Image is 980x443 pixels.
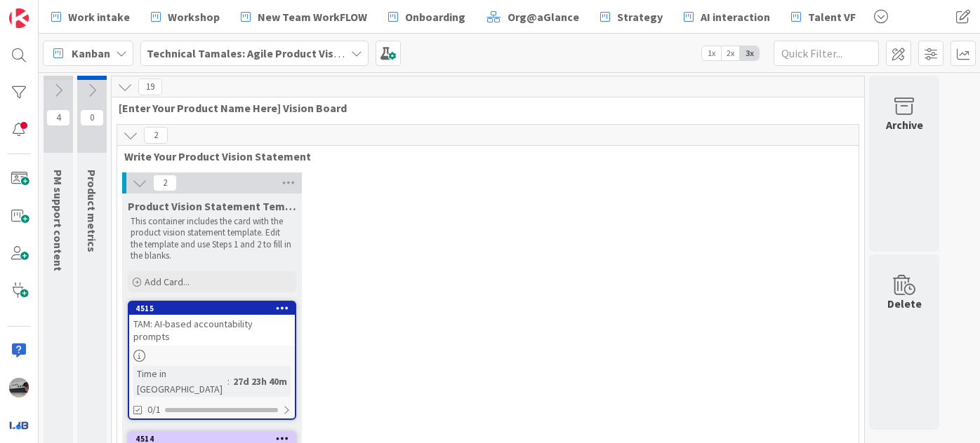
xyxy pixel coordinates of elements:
a: Talent VF [783,4,864,29]
span: 0/1 [147,402,161,417]
img: Visit kanbanzone.com [9,8,29,28]
span: : [227,374,230,389]
span: New Team WorkFLOW [258,8,367,25]
span: Strategy [617,8,663,25]
span: Workshop [168,8,220,25]
div: 4515 [135,304,295,313]
span: 0 [80,109,104,126]
b: Technical Tamales: Agile Product Vision [147,46,350,60]
span: Product metrics [85,170,99,252]
a: Workshop [143,4,228,29]
div: 27d 23h 40m [230,374,291,389]
span: 1x [702,46,721,60]
span: Product Vision Statement Template [128,199,296,213]
span: Work intake [68,8,130,25]
p: This container includes the card with the product vision statement template. Edit the template an... [131,216,293,261]
span: Write Your Product Vision Statement [124,149,841,163]
div: TAM: AI-based accountability prompts [129,315,295,346]
span: 3x [740,46,759,60]
span: Add Card... [145,275,190,288]
div: 4515TAM: AI-based accountability prompts [129,302,295,346]
span: Onboarding [405,8,465,25]
a: Org@aGlance [478,4,588,29]
span: PM support content [51,170,65,271]
div: Time in [GEOGRAPHIC_DATA] [133,366,227,397]
span: [Enter Your Product Name Here] Vision Board [119,101,847,115]
a: Work intake [43,4,138,29]
a: Strategy [592,4,671,29]
a: AI interaction [675,4,779,29]
input: Quick Filter... [774,41,879,66]
span: 2x [721,46,740,60]
span: 4 [46,109,70,126]
span: Kanban [72,45,110,62]
div: Archive [886,116,923,133]
span: 2 [144,127,168,144]
a: 4515TAM: AI-based accountability promptsTime in [GEOGRAPHIC_DATA]:27d 23h 40m0/1 [128,301,296,420]
a: New Team WorkFLOW [232,4,376,29]
span: 2 [153,175,177,191]
div: 4515 [129,302,295,315]
span: AI interaction [701,8,770,25]
img: avatar [9,415,29,435]
span: 19 [138,79,162,95]
img: jB [9,378,29,397]
div: Delete [887,295,922,312]
span: Org@aGlance [508,8,579,25]
a: Onboarding [380,4,474,29]
span: Talent VF [808,8,856,25]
